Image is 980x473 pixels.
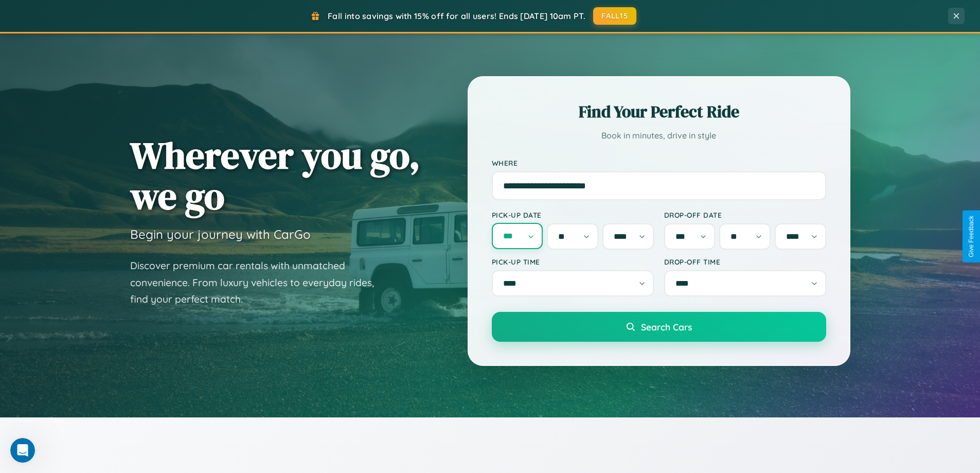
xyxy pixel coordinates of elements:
[664,257,826,266] label: Drop-off Time
[130,135,420,216] h1: Wherever you go, we go
[968,216,975,257] div: Give Feedback
[641,321,692,332] span: Search Cars
[130,257,387,308] p: Discover premium car rentals with unmatched convenience. From luxury vehicles to everyday rides, ...
[328,11,585,21] span: Fall into savings with 15% off for all users! Ends [DATE] 10am PT.
[492,312,826,342] button: Search Cars
[492,211,654,219] label: Pick-up Date
[593,7,636,25] button: FALL15
[492,128,826,143] p: Book in minutes, drive in style
[492,100,826,123] h2: Find Your Perfect Ride
[492,159,826,167] label: Where
[130,226,311,242] h3: Begin your journey with CarGo
[10,438,35,463] iframe: Intercom live chat
[492,257,654,266] label: Pick-up Time
[664,211,826,219] label: Drop-off Date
